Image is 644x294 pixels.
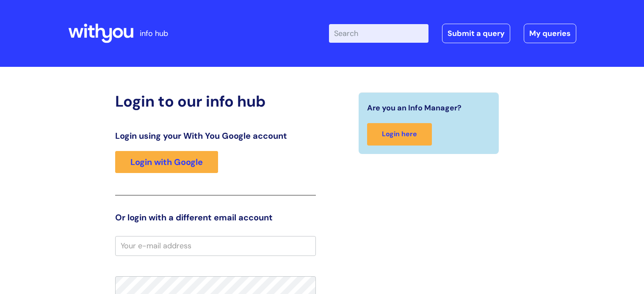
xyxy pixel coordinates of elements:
[115,151,218,173] a: Login with Google
[524,24,576,43] a: My queries
[329,24,428,43] input: Search
[115,212,316,223] h3: Or login with a different email account
[367,101,462,115] span: Are you an Info Manager?
[442,24,510,43] a: Submit a query
[367,123,432,146] a: Login here
[115,131,316,141] h3: Login using your With You Google account
[115,92,316,110] h2: Login to our info hub
[115,236,316,256] input: Your e-mail address
[140,27,168,40] p: info hub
